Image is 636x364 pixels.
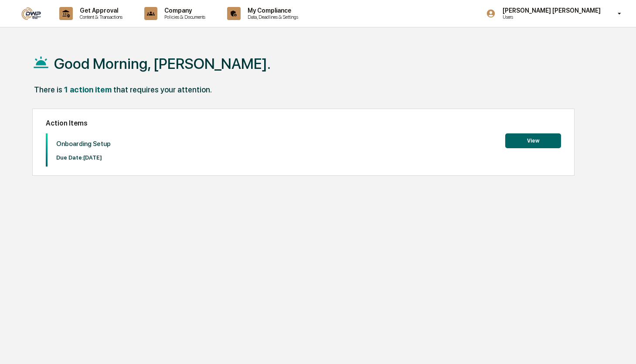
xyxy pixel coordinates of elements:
p: Data, Deadlines & Settings [241,14,303,20]
p: Users [496,14,581,20]
p: Policies & Documents [157,14,210,20]
img: logo [21,7,42,20]
div: There is [34,85,62,94]
p: Due Date: [DATE] [56,154,111,161]
p: Get Approval [73,7,127,14]
p: Onboarding Setup [56,140,111,148]
p: Content & Transactions [73,14,127,20]
p: My Compliance [241,7,303,14]
div: 1 action item [64,85,112,94]
a: View [505,136,561,144]
h2: Action Items [46,119,561,127]
h1: Good Morning, [PERSON_NAME]. [54,55,271,72]
button: View [505,133,561,148]
p: Company [157,7,210,14]
p: [PERSON_NAME] [PERSON_NAME] [496,7,605,14]
div: that requires your attention. [113,85,212,94]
